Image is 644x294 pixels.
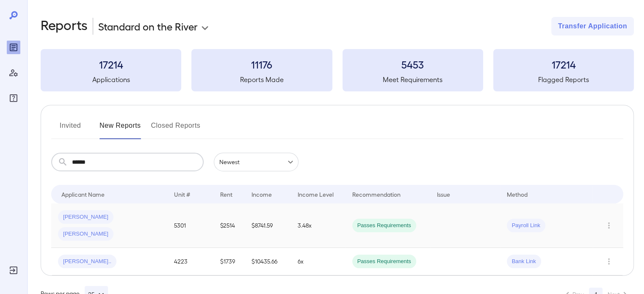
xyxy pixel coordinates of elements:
button: Invited [51,119,89,139]
td: 3.48x [291,203,345,248]
span: [PERSON_NAME] [58,213,113,221]
button: Closed Reports [151,119,201,139]
h5: Applications [41,74,181,85]
h5: Meet Requirements [343,74,483,85]
div: Reports [7,41,20,54]
td: 6x [291,248,345,275]
div: Newest [214,153,299,171]
td: $2514 [213,203,244,248]
td: $1739 [213,248,244,275]
div: Income [252,189,272,199]
div: Log Out [7,264,20,277]
p: Standard on the River [98,19,198,33]
div: Unit # [174,189,190,199]
h5: Flagged Reports [493,74,634,85]
h3: 17214 [41,58,181,71]
div: Issue [437,189,451,199]
span: [PERSON_NAME] [58,230,113,238]
div: Method [507,189,528,199]
h3: 5453 [343,58,483,71]
span: Bank Link [507,258,541,266]
td: $10435.66 [245,248,291,275]
span: [PERSON_NAME].. [58,258,116,266]
div: Recommendation [352,189,401,199]
td: 4223 [167,248,214,275]
h3: 17214 [493,58,634,71]
h3: 11176 [191,58,332,71]
summary: 17214Applications11176Reports Made5453Meet Requirements17214Flagged Reports [41,49,634,91]
div: FAQ [7,91,20,105]
span: Payroll Link [507,222,545,230]
div: Rent [220,189,234,199]
button: Row Actions [602,219,616,232]
td: $8741.59 [245,203,291,248]
div: Income Level [298,189,334,199]
h5: Reports Made [191,74,332,85]
span: Passes Requirements [352,258,416,266]
td: 5301 [167,203,214,248]
button: Transfer Application [551,17,634,36]
div: Manage Users [7,66,20,80]
span: Passes Requirements [352,222,416,230]
div: Applicant Name [61,189,105,199]
h2: Reports [41,17,88,36]
button: Row Actions [602,255,616,268]
button: New Reports [100,119,141,139]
